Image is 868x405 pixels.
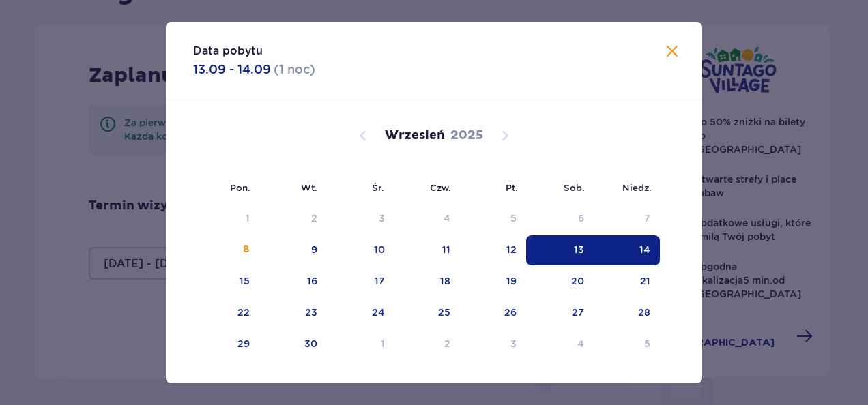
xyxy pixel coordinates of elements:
td: Choose wtorek, 23 września 2025 as your check-in date. It’s available. [259,298,327,328]
div: 27 [572,305,584,319]
td: Not available. czwartek, 4 września 2025 [394,204,461,234]
td: Not available. niedziela, 7 września 2025 [594,204,660,234]
div: 30 [304,337,317,350]
small: Sob. [564,182,585,193]
td: Choose wtorek, 30 września 2025 as your check-in date. It’s available. [259,329,327,359]
small: Pon. [230,182,250,193]
div: 17 [375,274,385,288]
td: Choose poniedziałek, 8 września 2025 as your check-in date. It’s available. [193,235,259,265]
td: Not available. środa, 3 września 2025 [327,204,394,234]
small: Śr. [372,182,384,193]
p: Data pobytu [193,44,263,59]
td: Choose piątek, 19 września 2025 as your check-in date. It’s available. [460,267,526,297]
td: Selected as start date. sobota, 13 września 2025 [526,235,594,265]
td: Choose czwartek, 2 października 2025 as your check-in date. It’s available. [394,329,461,359]
td: Choose środa, 24 września 2025 as your check-in date. It’s available. [327,298,394,328]
div: 18 [440,274,450,288]
td: Choose niedziela, 28 września 2025 as your check-in date. It’s available. [594,298,660,328]
div: 24 [372,305,385,319]
div: 3 [510,337,517,350]
div: 15 [240,274,250,288]
td: Choose środa, 17 września 2025 as your check-in date. It’s available. [327,267,394,297]
div: 1 [246,211,250,225]
div: 16 [307,274,317,288]
p: ( 1 noc ) [274,61,315,78]
td: Choose czwartek, 25 września 2025 as your check-in date. It’s available. [394,298,461,328]
td: Not available. poniedziałek, 1 września 2025 [193,204,259,234]
div: 11 [442,243,450,256]
td: Choose piątek, 26 września 2025 as your check-in date. It’s available. [460,298,526,328]
p: 13.09 - 14.09 [193,61,271,78]
small: Pt. [506,182,518,193]
td: Not available. piątek, 5 września 2025 [460,204,526,234]
p: 2025 [450,127,483,144]
td: Choose czwartek, 18 września 2025 as your check-in date. It’s available. [394,267,461,297]
small: Wt. [301,182,317,193]
div: 19 [506,274,517,288]
div: 1 [381,337,385,350]
div: 2 [444,337,450,350]
td: Choose wtorek, 9 września 2025 as your check-in date. It’s available. [259,235,327,265]
td: Choose środa, 1 października 2025 as your check-in date. It’s available. [327,329,394,359]
td: Not available. sobota, 6 września 2025 [526,204,594,234]
td: Selected as end date. niedziela, 14 września 2025 [594,235,660,265]
div: 8 [243,243,250,256]
div: 13 [574,243,584,256]
td: Choose sobota, 4 października 2025 as your check-in date. It’s available. [526,329,594,359]
div: 26 [504,305,517,319]
div: Calendar [166,100,702,382]
td: Choose sobota, 27 września 2025 as your check-in date. It’s available. [526,298,594,328]
td: Choose niedziela, 21 września 2025 as your check-in date. It’s available. [594,267,660,297]
td: Choose wtorek, 16 września 2025 as your check-in date. It’s available. [259,267,327,297]
div: 25 [438,305,450,319]
div: 23 [305,305,317,319]
td: Choose sobota, 20 września 2025 as your check-in date. It’s available. [526,267,594,297]
div: 12 [506,243,517,256]
td: Choose poniedziałek, 15 września 2025 as your check-in date. It’s available. [193,267,259,297]
td: Choose piątek, 3 października 2025 as your check-in date. It’s available. [460,329,526,359]
div: 9 [311,243,317,256]
td: Not available. wtorek, 2 września 2025 [259,204,327,234]
div: 2 [311,211,317,225]
p: Wrzesień [385,127,445,144]
td: Choose czwartek, 11 września 2025 as your check-in date. It’s available. [394,235,461,265]
div: 29 [237,337,250,350]
div: 3 [379,211,385,225]
td: Choose środa, 10 września 2025 as your check-in date. It’s available. [327,235,394,265]
td: Choose poniedziałek, 29 września 2025 as your check-in date. It’s available. [193,329,259,359]
small: Czw. [430,182,451,193]
div: 5 [510,211,517,225]
div: 4 [577,337,584,350]
td: Choose piątek, 12 września 2025 as your check-in date. It’s available. [460,235,526,265]
small: Niedz. [622,182,652,193]
div: 22 [237,305,250,319]
td: Choose poniedziałek, 22 września 2025 as your check-in date. It’s available. [193,298,259,328]
td: Choose niedziela, 5 października 2025 as your check-in date. It’s available. [594,329,660,359]
div: 10 [374,243,385,256]
div: 4 [444,211,450,225]
div: 6 [578,211,584,225]
div: 20 [571,274,584,288]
